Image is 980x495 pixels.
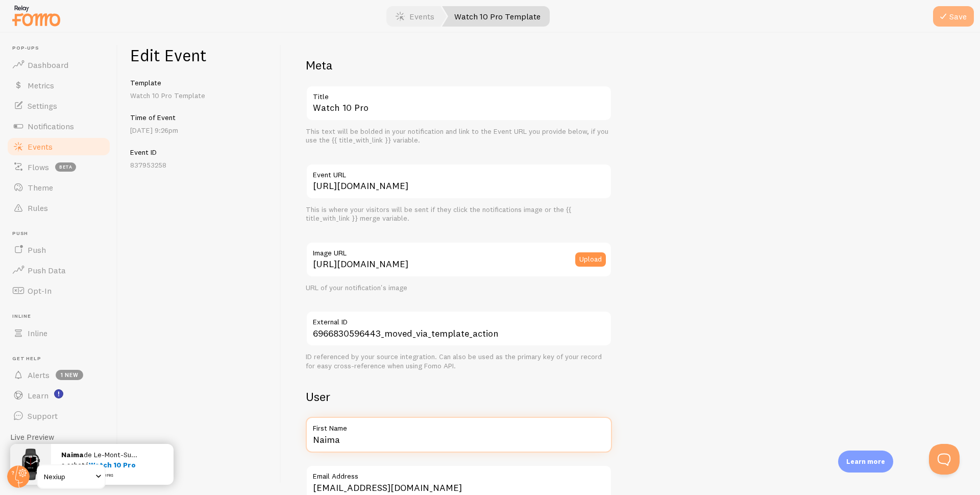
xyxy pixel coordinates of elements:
[28,60,68,70] span: Dashboard
[28,390,48,400] span: Learn
[306,311,612,328] label: External ID
[55,162,76,172] span: beta
[56,370,83,380] span: 1 new
[37,464,106,489] a: Nexiup
[28,162,49,172] span: Flows
[28,286,52,296] span: Opt-In
[929,444,960,475] iframe: Help Scout Beacon - Open
[130,78,268,87] h5: Template
[6,177,111,198] a: Theme
[6,365,111,385] a: Alerts 1 new
[846,457,885,466] p: Learn more
[6,385,111,406] a: Learn
[28,80,54,90] span: Metrics
[12,230,111,237] span: Push
[6,280,111,301] a: Opt-In
[306,57,612,73] h2: Meta
[306,127,612,145] div: This text will be bolded in your notification and link to the Event URL you provide below, if you...
[6,323,111,343] a: Inline
[306,465,612,482] label: Email Address
[28,265,66,275] span: Push Data
[6,75,111,96] a: Metrics
[28,182,53,193] span: Theme
[6,116,111,136] a: Notifications
[12,356,111,362] span: Get Help
[306,352,612,370] div: ID referenced by your source integration. Can also be used as the primary key of your record for ...
[130,113,268,122] h5: Time of Event
[130,90,268,101] p: Watch 10 Pro Template
[306,417,612,434] label: First Name
[130,160,268,170] p: 837953258
[28,101,57,111] span: Settings
[6,55,111,75] a: Dashboard
[28,245,46,255] span: Push
[130,45,268,66] h1: Edit Event
[838,451,893,473] div: Learn more
[28,411,58,421] span: Support
[28,142,53,152] span: Events
[54,389,63,398] svg: <p>Watch New Feature Tutorials!</p>
[28,121,74,131] span: Notifications
[6,136,111,157] a: Events
[306,205,612,223] div: This is where your visitors will be sent if they click the notifications image or the {{ title_wi...
[306,163,612,181] label: Event URL
[28,328,47,338] span: Inline
[12,45,111,52] span: Pop-ups
[12,313,111,320] span: Inline
[6,260,111,280] a: Push Data
[6,406,111,426] a: Support
[28,203,48,213] span: Rules
[6,157,111,177] a: Flows beta
[575,252,606,267] button: Upload
[6,96,111,116] a: Settings
[11,3,62,29] img: fomo-relay-logo-orange.svg
[28,370,50,380] span: Alerts
[130,125,268,135] p: [DATE] 9:26pm
[306,284,612,293] div: URL of your notification's image
[6,240,111,260] a: Push
[44,470,92,483] span: Nexiup
[306,389,612,405] h2: User
[306,85,612,103] label: Title
[130,148,268,157] h5: Event ID
[6,198,111,218] a: Rules
[306,242,612,259] label: Image URL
